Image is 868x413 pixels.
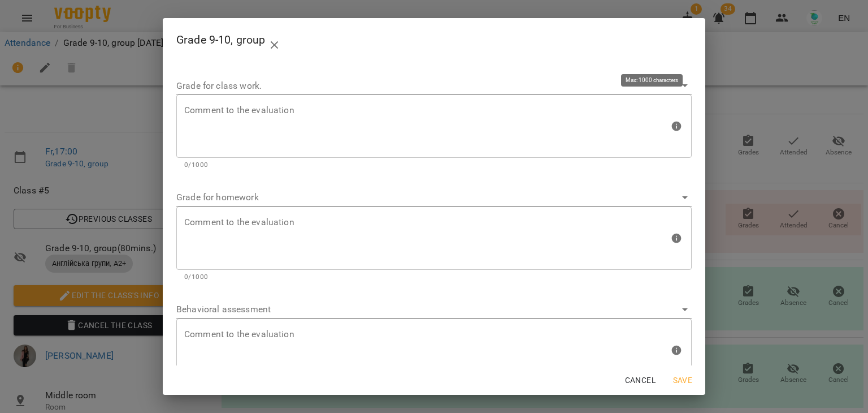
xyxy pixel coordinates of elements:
button: close [261,32,288,59]
p: 0/1000 [184,272,684,283]
p: 0/1000 [184,160,684,171]
span: Cancel [625,373,656,387]
h2: Grade 9-10, group [176,27,692,54]
div: Max: 1000 characters [176,206,692,282]
span: Save [669,373,696,387]
div: Max: 1000 characters [176,319,692,394]
button: Save [665,370,701,390]
button: Cancel [620,370,660,390]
